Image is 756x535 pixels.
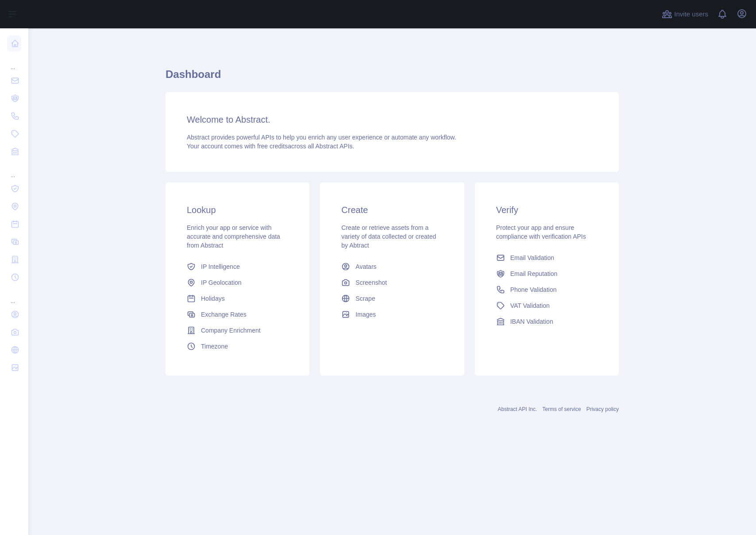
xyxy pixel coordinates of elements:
[183,338,292,354] a: Timezone
[493,266,601,282] a: Email Reputation
[166,67,619,89] h1: Dashboard
[201,342,228,351] span: Timezone
[510,285,557,294] span: Phone Validation
[187,143,354,150] span: Your account comes with across all Abstract APIs.
[355,262,376,271] span: Avatars
[510,253,554,262] span: Email Validation
[493,298,601,314] a: VAT Validation
[201,262,240,271] span: IP Intelligence
[542,406,581,412] a: Terms of service
[201,278,242,287] span: IP Geolocation
[7,161,21,179] div: ...
[183,306,292,322] a: Exchange Rates
[257,143,288,150] span: free credits
[510,269,558,278] span: Email Reputation
[201,326,261,335] span: Company Enrichment
[183,322,292,338] a: Company Enrichment
[338,291,446,306] a: Scrape
[355,294,375,303] span: Scrape
[496,224,586,240] span: Protect your app and ensure compliance with verification APIs
[510,301,550,310] span: VAT Validation
[586,406,619,412] a: Privacy policy
[183,259,292,275] a: IP Intelligence
[341,224,436,249] span: Create or retrieve assets from a variety of data collected or created by Abtract
[493,282,601,298] a: Phone Validation
[7,53,21,71] div: ...
[338,306,446,322] a: Images
[498,406,537,412] a: Abstract API Inc.
[355,278,387,287] span: Screenshot
[187,204,288,216] h3: Lookup
[187,224,280,249] span: Enrich your app or service with accurate and comprehensive data from Abstract
[493,314,601,330] a: IBAN Validation
[338,259,446,275] a: Avatars
[201,310,247,319] span: Exchange Rates
[493,250,601,266] a: Email Validation
[187,113,598,126] h3: Welcome to Abstract.
[355,310,376,319] span: Images
[674,9,708,19] span: Invite users
[7,287,21,305] div: ...
[187,134,456,141] span: Abstract provides powerful APIs to help you enrich any user experience or automate any workflow.
[510,317,553,326] span: IBAN Validation
[660,7,710,21] button: Invite users
[338,275,446,291] a: Screenshot
[183,275,292,291] a: IP Geolocation
[496,204,598,216] h3: Verify
[201,294,225,303] span: Holidays
[341,204,443,216] h3: Create
[183,291,292,306] a: Holidays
